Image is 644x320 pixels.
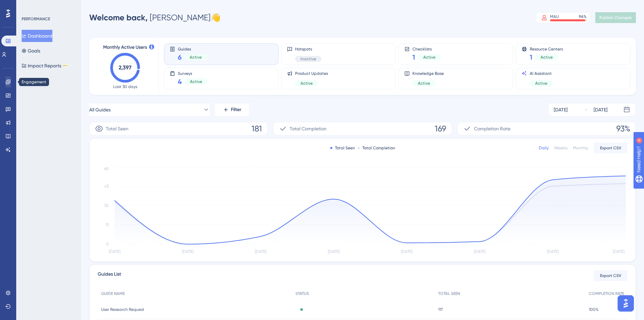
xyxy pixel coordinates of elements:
button: Export CSV [594,143,627,153]
span: Active [190,55,202,60]
span: Completion Rate [474,125,510,133]
span: Need Help? [16,2,42,10]
div: [PERSON_NAME] 👋 [89,12,221,23]
tspan: [DATE] [401,249,412,254]
tspan: [DATE] [547,249,558,254]
span: Resource Centers [530,46,563,51]
tspan: 0 [106,242,109,247]
span: TOTAL SEEN [438,291,460,296]
span: User Research Request [101,307,144,312]
div: Daily [539,145,549,151]
span: Surveys [178,71,208,76]
div: 4 [47,3,49,9]
div: [DATE] [594,106,607,114]
span: Total Seen [106,125,128,133]
span: 1 [412,52,415,62]
div: 96 % [579,14,587,19]
span: Guides List [98,270,121,281]
span: STATUS [295,291,309,296]
div: Total Completion [358,145,395,151]
span: Checklists [412,46,441,51]
span: Filter [231,106,241,114]
tspan: [DATE] [255,249,266,254]
text: 2,397 [119,64,132,71]
button: Filter [215,103,249,116]
tspan: [DATE] [613,249,624,254]
div: Weekly [554,145,568,151]
span: Active [541,55,553,60]
tspan: 30 [104,203,109,208]
span: Product Updates [295,71,328,76]
span: Inactive [301,56,316,62]
span: Monthly Active Users [103,43,147,51]
span: Welcome back, [89,13,148,22]
button: Goals [22,45,40,57]
span: Active [190,79,202,84]
span: 169 [435,123,446,134]
span: Hotspots [295,46,321,52]
button: Publish Changes [595,12,636,23]
span: 1 [530,52,532,62]
span: AI Assistant [530,71,553,76]
tspan: 15 [105,222,109,227]
span: All Guides [89,106,111,114]
span: Export CSV [600,273,621,278]
tspan: 60 [104,166,109,171]
div: PERFORMANCE [22,16,50,22]
span: 100% [589,307,599,312]
span: Last 30 days [113,84,137,89]
span: Knowledge Base [412,71,444,76]
span: Export CSV [600,145,621,151]
span: 181 [252,123,262,134]
span: Active [535,81,547,86]
span: COMPLETION RATE [589,291,624,296]
span: 6 [178,52,182,62]
span: 4 [178,77,182,86]
span: Publish Changes [599,15,632,20]
span: Guides [178,46,207,51]
button: Dashboard [22,30,52,42]
tspan: [DATE] [328,249,339,254]
span: Active [301,81,313,86]
button: Export CSV [594,270,627,281]
div: Monthly [573,145,588,151]
tspan: [DATE] [182,249,193,254]
span: Active [418,81,430,86]
span: Active [423,55,435,60]
div: [DATE] [554,106,568,114]
span: Total Completion [290,125,327,133]
span: GUIDE NAME [101,291,125,296]
tspan: [DATE] [109,249,120,254]
tspan: [DATE] [474,249,485,254]
div: BETA [63,64,69,67]
iframe: UserGuiding AI Assistant Launcher [616,293,636,314]
button: Impact ReportsBETA [22,60,69,72]
span: 93% [616,123,630,134]
span: 117 [438,307,443,312]
div: Total Seen [330,145,355,151]
button: All Guides [89,103,210,116]
div: MAU [550,14,559,19]
tspan: 45 [104,184,109,189]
